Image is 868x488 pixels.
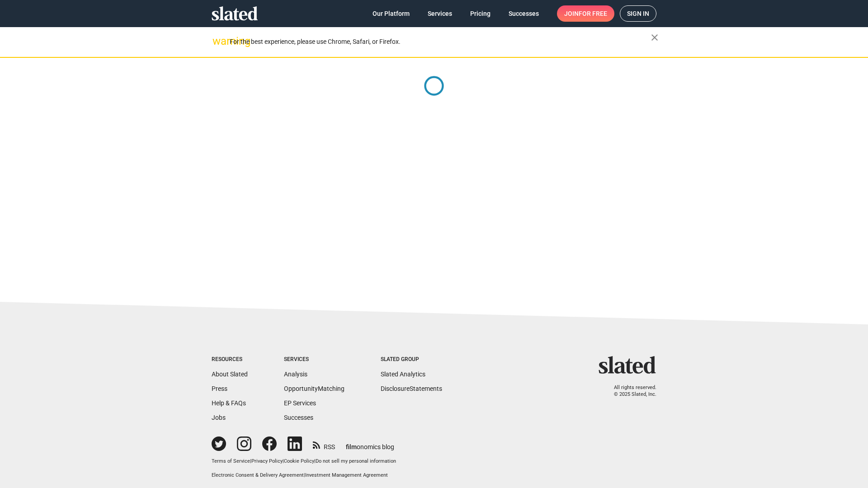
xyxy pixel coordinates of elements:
[251,458,283,464] a: Privacy Policy
[381,371,425,378] a: Slated Analytics
[316,458,396,465] button: Do not sell my personal information
[284,385,344,392] a: OpportunityMatching
[284,458,314,464] a: Cookie Policy
[579,5,607,22] span: for free
[365,5,417,22] a: Our Platform
[305,472,388,478] a: Investment Management Agreement
[428,5,452,22] span: Services
[212,399,246,407] a: Help & FAQs
[212,371,248,378] a: About Slated
[212,414,226,421] a: Jobs
[627,6,649,21] span: Sign in
[212,36,223,47] mat-icon: warning
[509,5,539,22] span: Successes
[212,356,248,363] div: Resources
[283,458,284,464] span: |
[470,5,491,22] span: Pricing
[284,356,344,363] div: Services
[346,436,394,451] a: filmonomics blog
[381,385,442,392] a: DisclosureStatements
[304,472,305,478] span: |
[212,458,250,464] a: Terms of Service
[649,32,660,43] mat-icon: close
[230,36,651,48] div: For the best experience, please use Chrome, Safari, or Firefox.
[284,414,313,421] a: Successes
[346,443,357,450] span: film
[463,5,498,22] a: Pricing
[620,5,656,22] a: Sign in
[604,385,656,398] p: All rights reserved. © 2025 Slated, Inc.
[284,371,307,378] a: Analysis
[212,472,304,478] a: Electronic Consent & Delivery Agreement
[564,5,607,22] span: Join
[284,399,316,407] a: EP Services
[313,437,335,451] a: RSS
[212,385,227,392] a: Press
[420,5,459,22] a: Services
[501,5,546,22] a: Successes
[381,356,442,363] div: Slated Group
[373,5,410,22] span: Our Platform
[557,5,614,22] a: Joinfor free
[314,458,316,464] span: |
[250,458,251,464] span: |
